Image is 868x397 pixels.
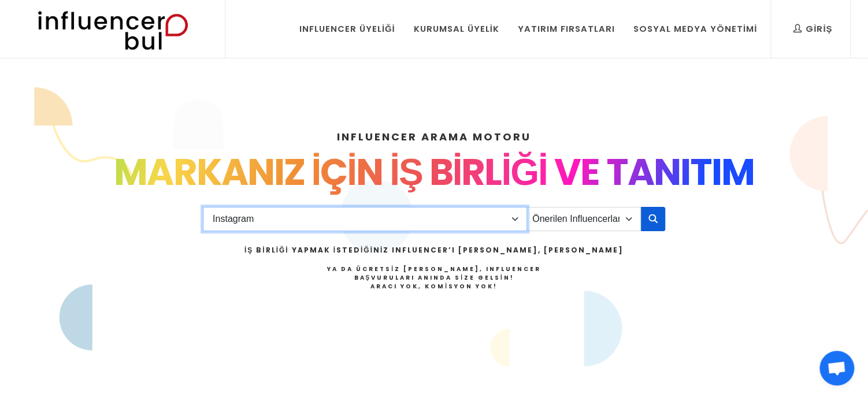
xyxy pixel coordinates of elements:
div: MARKANIZ İÇİN İŞ BİRLİĞİ VE TANITIM [60,144,808,200]
div: Yatırım Fırsatları [518,23,615,35]
div: Giriş [793,23,832,35]
div: Kurumsal Üyelik [414,23,499,35]
h4: INFLUENCER ARAMA MOTORU [60,129,808,144]
div: Influencer Üyeliği [299,23,395,35]
div: Sosyal Medya Yönetimi [633,23,757,35]
h4: Ya da Ücretsiz [PERSON_NAME], Influencer Başvuruları Anında Size Gelsin! [244,265,624,291]
h2: İş Birliği Yapmak İstediğiniz Influencer’ı [PERSON_NAME], [PERSON_NAME] [244,245,624,255]
strong: Aracı Yok, Komisyon Yok! [370,282,498,291]
div: Açık sohbet [819,351,854,385]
